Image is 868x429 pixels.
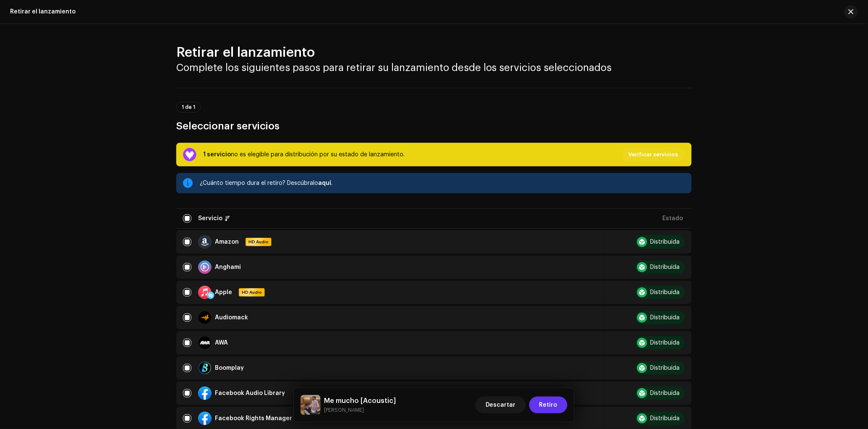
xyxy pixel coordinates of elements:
[200,178,685,188] div: ¿Cuánto tiempo dura el retiro? Descúbralo .
[486,397,516,413] span: Descartar
[215,365,244,371] div: Boomplay
[240,290,264,295] span: HD Audio
[622,148,685,161] button: Verificar servicios
[324,406,396,414] small: Me mucho [Acoustic]
[651,416,680,421] div: Distribuída
[215,239,239,245] div: Amazon
[182,105,195,110] span: 1 de 1
[176,119,692,133] h3: Seleccionar servicios
[651,390,680,396] div: Distribuída
[203,150,405,160] div: no es elegible para distribución por su estado de lanzamiento.
[215,340,228,346] div: AWA
[301,395,321,415] img: 96c4a59e-5169-4758-95bf-a63e0f812642
[215,416,292,421] div: Facebook Rights Manager
[651,239,680,245] div: Distribuída
[476,397,526,413] button: Descartar
[651,315,680,321] div: Distribuída
[629,146,678,163] span: Verificar servicios
[318,180,331,186] span: aquí
[651,290,680,295] div: Distribuída
[215,315,248,321] div: Audiomack
[215,390,285,396] div: Facebook Audio Library
[539,397,557,413] span: Retiro
[529,397,567,413] button: Retiro
[203,152,231,158] strong: 1 servicio
[651,365,680,371] div: Distribuída
[10,8,76,15] div: Retirar el lanzamiento
[176,44,692,61] h2: Retirar el lanzamiento
[246,239,271,245] span: HD Audio
[651,340,680,346] div: Distribuída
[215,264,241,270] div: Anghami
[215,290,232,295] div: Apple
[324,396,396,406] h5: Me mucho [Acoustic]
[176,61,692,74] h3: Complete los siguientes pasos para retirar su lanzamiento desde los servicios seleccionados
[651,264,680,270] div: Distribuída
